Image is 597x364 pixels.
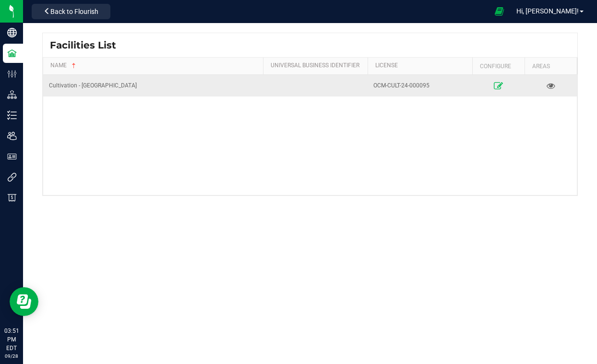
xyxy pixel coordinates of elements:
[472,58,525,75] th: Configure
[50,38,116,52] span: Facilities List
[7,49,17,58] inline-svg: Facilities
[4,327,19,352] p: 03:51 PM EDT
[32,4,110,19] button: Back to Flourish
[7,28,17,37] inline-svg: Company
[525,58,577,75] th: Areas
[7,110,17,120] inline-svg: Inventory
[7,152,17,161] inline-svg: User Roles
[50,8,98,15] span: Back to Flourish
[516,7,579,15] span: Hi, [PERSON_NAME]!
[271,62,364,70] a: Universal Business Identifier
[373,81,466,90] div: OCM-CULT-24-000095
[7,172,17,182] inline-svg: Integrations
[50,62,259,70] a: Name
[4,352,19,360] p: 09/28
[7,193,17,203] inline-svg: Billing
[375,62,468,70] a: License
[7,69,17,79] inline-svg: Configuration
[7,90,17,99] inline-svg: Distribution
[489,2,510,21] span: Open Ecommerce Menu
[7,131,17,141] inline-svg: Users
[10,287,38,316] iframe: Resource center
[49,81,257,90] div: Cultivation - [GEOGRAPHIC_DATA]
